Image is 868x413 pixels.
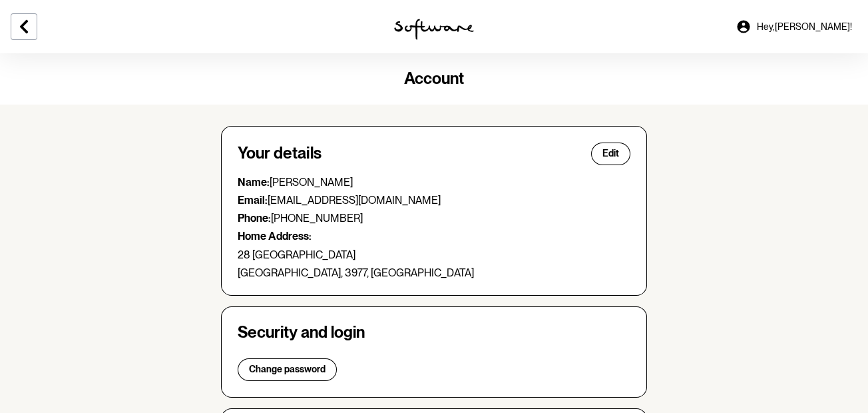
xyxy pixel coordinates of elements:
span: Account [404,69,464,88]
p: 28 [GEOGRAPHIC_DATA] [238,248,630,261]
span: Hey, [PERSON_NAME] ! [757,21,852,33]
h4: Security and login [238,323,630,342]
p: [PHONE_NUMBER] [238,212,630,224]
strong: Phone: [238,212,271,224]
strong: Home Address: [238,230,312,242]
p: [GEOGRAPHIC_DATA], 3977, [GEOGRAPHIC_DATA] [238,266,630,279]
a: Hey,[PERSON_NAME]! [728,11,860,43]
button: Change password [238,358,337,381]
strong: Name: [238,176,270,189]
p: [PERSON_NAME] [238,176,630,189]
h4: Your details [238,144,322,163]
p: [EMAIL_ADDRESS][DOMAIN_NAME] [238,194,630,206]
span: Edit [602,148,619,159]
span: Change password [249,364,325,375]
strong: Email: [238,194,268,206]
button: Edit [591,143,630,165]
img: software logo [394,19,474,40]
